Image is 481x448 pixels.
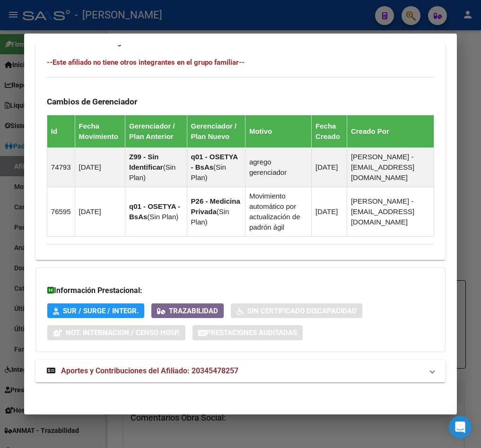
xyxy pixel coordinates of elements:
[347,187,434,237] td: [PERSON_NAME] - [EMAIL_ADDRESS][DOMAIN_NAME]
[206,329,297,337] span: Prestaciones Auditadas
[449,416,472,439] div: Open Intercom Messenger
[47,187,75,237] td: 76595
[245,148,311,187] td: agrego gerenciador
[75,187,125,237] td: [DATE]
[47,96,434,107] h3: Cambios de Gerenciador
[149,213,176,221] span: Sin Plan
[187,187,245,237] td: ( )
[245,115,311,148] th: Motivo
[125,115,187,148] th: Gerenciador / Plan Anterior
[187,115,245,148] th: Gerenciador / Plan Nuevo
[61,366,238,375] span: Aportes y Contribuciones del Afiliado: 20345478257
[347,115,434,148] th: Creado Por
[47,285,434,296] h3: Información Prestacional:
[191,197,240,215] strong: P26 - Medicina Privada
[47,115,75,148] th: Id
[129,153,163,171] strong: Z99 - Sin Identificar
[125,187,187,237] td: ( )
[312,187,347,237] td: [DATE]
[151,303,224,318] button: Trazabilidad
[47,57,434,68] h4: --Este afiliado no tiene otros integrantes en el grupo familiar--
[312,115,347,148] th: Fecha Creado
[125,148,187,187] td: ( )
[75,115,125,148] th: Fecha Movimiento
[75,148,125,187] td: [DATE]
[187,148,245,187] td: ( )
[312,148,347,187] td: [DATE]
[191,153,238,171] strong: q01 - OSETYA - BsAs
[47,325,185,340] button: Not. Internacion / Censo Hosp.
[63,307,139,315] span: SUR / SURGE / INTEGR.
[169,307,218,315] span: Trazabilidad
[231,303,362,318] button: Sin Certificado Discapacidad
[35,360,446,382] mat-expansion-panel-header: Aportes y Contribuciones del Afiliado: 20345478257
[129,202,180,221] strong: q01 - OSETYA - BsAs
[192,325,303,340] button: Prestaciones Auditadas
[347,148,434,187] td: [PERSON_NAME] - [EMAIL_ADDRESS][DOMAIN_NAME]
[47,148,75,187] td: 74793
[245,187,311,237] td: Movimiento automático por actualización de padrón ágil
[247,307,357,315] span: Sin Certificado Discapacidad
[66,329,180,337] span: Not. Internacion / Censo Hosp.
[47,303,144,318] button: SUR / SURGE / INTEGR.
